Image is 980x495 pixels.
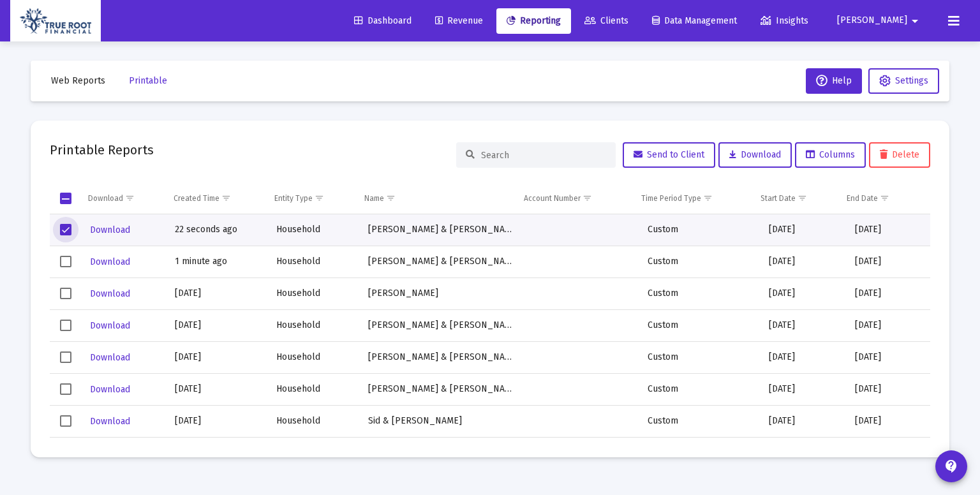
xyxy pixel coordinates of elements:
[762,277,849,309] td: [DATE]
[90,288,130,299] span: Download
[762,246,849,277] td: [DATE]
[869,142,930,168] button: Delete
[168,277,270,309] td: [DATE]
[641,309,762,341] td: Custom
[849,246,930,277] td: [DATE]
[849,309,930,341] td: [DATE]
[354,15,412,26] span: Dashboard
[89,380,131,399] button: Download
[174,193,219,203] div: Created Time
[90,320,130,331] span: Download
[362,214,523,246] td: [PERSON_NAME] & [PERSON_NAME]
[496,8,571,34] a: Reporting
[60,383,71,395] div: Select row
[641,277,762,309] td: Custom
[718,142,792,168] button: Download
[268,183,359,214] td: Column Entity Type
[481,150,606,161] input: Search
[517,183,634,214] td: Column Account Number
[634,149,704,160] span: Send to Client
[507,15,561,26] span: Reporting
[60,351,71,363] div: Select row
[168,246,270,277] td: 1 minute ago
[849,405,930,437] td: [DATE]
[642,8,747,34] a: Data Management
[362,309,523,341] td: [PERSON_NAME] & [PERSON_NAME]
[362,277,523,309] td: [PERSON_NAME]
[60,256,71,267] div: Select row
[652,15,737,26] span: Data Management
[849,277,930,309] td: [DATE]
[89,348,131,367] button: Download
[762,373,849,405] td: [DATE]
[50,183,930,438] div: Data grid
[270,373,361,405] td: Household
[362,341,523,373] td: [PERSON_NAME] & [PERSON_NAME]
[60,320,71,331] div: Select row
[51,75,105,86] span: Web Reports
[89,284,131,303] button: Download
[90,352,130,363] span: Download
[125,193,135,203] span: Show filter options for column 'Download'
[270,405,361,437] td: Household
[90,225,130,235] span: Download
[641,405,762,437] td: Custom
[729,149,781,160] span: Download
[641,373,762,405] td: Custom
[762,341,849,373] td: [DATE]
[849,341,930,373] td: [DATE]
[806,68,862,94] button: Help
[60,224,71,235] div: Select row
[344,8,422,34] a: Dashboard
[60,288,71,299] div: Select row
[798,193,807,203] span: Show filter options for column 'Start Date'
[221,193,231,203] span: Show filter options for column 'Created Time'
[761,15,808,26] span: Insights
[822,8,938,33] button: [PERSON_NAME]
[524,193,581,203] div: Account Number
[89,221,131,239] button: Download
[849,437,930,469] td: [DATE]
[362,246,523,277] td: [PERSON_NAME] & [PERSON_NAME]
[364,193,384,203] div: Name
[761,193,796,203] div: Start Date
[641,193,701,203] div: Time Period Type
[20,8,91,34] img: Dashboard
[386,193,396,203] span: Show filter options for column 'Name'
[129,75,167,86] span: Printable
[168,341,270,373] td: [DATE]
[90,384,130,395] span: Download
[89,316,131,335] button: Download
[847,193,878,203] div: End Date
[274,193,313,203] div: Entity Type
[425,8,493,34] a: Revenue
[583,193,592,203] span: Show filter options for column 'Account Number'
[362,373,523,405] td: [PERSON_NAME] & [PERSON_NAME]
[895,75,928,86] span: Settings
[89,412,131,431] button: Download
[168,309,270,341] td: [DATE]
[635,183,755,214] td: Column Time Period Type
[90,256,130,267] span: Download
[907,8,923,34] mat-icon: arrow_drop_down
[88,193,123,203] div: Download
[574,8,639,34] a: Clients
[358,183,517,214] td: Column Name
[90,416,130,427] span: Download
[840,183,921,214] td: Column End Date
[816,75,852,86] span: Help
[849,214,930,246] td: [DATE]
[270,277,361,309] td: Household
[641,341,762,373] td: Custom
[270,214,361,246] td: Household
[168,437,270,469] td: [DATE]
[703,193,713,203] span: Show filter options for column 'Time Period Type'
[168,373,270,405] td: [DATE]
[435,15,483,26] span: Revenue
[60,193,71,204] div: Select all
[60,415,71,427] div: Select row
[837,15,907,26] span: [PERSON_NAME]
[270,246,361,277] td: Household
[270,437,361,469] td: Account
[944,459,959,474] mat-icon: contact_support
